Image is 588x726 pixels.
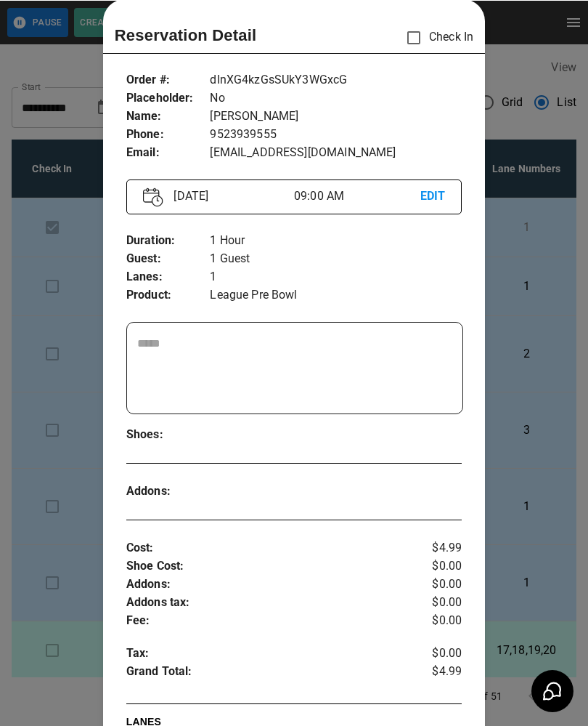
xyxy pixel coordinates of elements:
p: Addons : [126,575,406,593]
p: 09:00 AM [294,187,420,204]
p: No [210,89,462,107]
p: Placeholder : [126,89,211,107]
p: 1 Hour [210,231,462,249]
p: $4.99 [406,539,462,557]
p: Cost : [126,539,406,557]
p: 1 Guest [210,249,462,267]
p: Tax : [126,644,406,662]
p: [PERSON_NAME] [210,107,462,125]
p: Shoes : [126,425,211,443]
p: Phone : [126,125,211,143]
p: Shoe Cost : [126,557,406,575]
p: Duration : [126,231,211,249]
p: Fee : [126,611,406,629]
p: Lanes : [126,267,211,286]
p: $0.00 [406,644,462,662]
p: Addons tax : [126,593,406,611]
p: dInXG4kzGsSUkY3WGxcG [210,70,462,89]
p: Name : [126,107,211,125]
p: Check In [399,22,473,52]
p: Order # : [126,70,211,89]
p: Grand Total : [126,662,406,684]
p: Addons : [126,482,211,500]
p: $0.00 [406,575,462,593]
p: Reservation Detail [115,23,257,47]
p: Product : [126,286,211,304]
p: $0.00 [406,593,462,611]
p: 1 [210,267,462,286]
p: $0.00 [406,557,462,575]
p: Email : [126,143,211,161]
p: $4.99 [406,662,462,684]
p: League Pre Bowl [210,286,462,304]
p: Guest : [126,249,211,267]
p: EDIT [420,187,446,205]
p: [EMAIL_ADDRESS][DOMAIN_NAME] [210,143,462,161]
p: $0.00 [406,611,462,629]
p: [DATE] [168,187,294,204]
p: 9523939555 [210,125,462,143]
img: Vector [143,187,163,206]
